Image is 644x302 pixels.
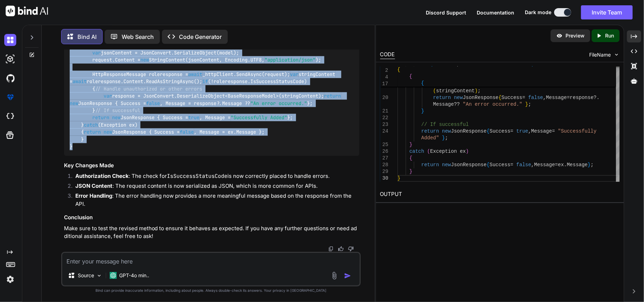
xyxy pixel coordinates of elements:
li: : The error handling now provides a more meaningful message based on the response from the API. [70,192,360,208]
p: Web Search [122,33,154,41]
li: : The check for is now correctly placed to handle errors. [70,172,360,182]
span: // If successful [421,122,469,127]
span: true [188,115,200,121]
span: = [567,95,569,100]
img: like [338,246,344,252]
div: 29 [380,168,388,175]
img: dislike [348,246,354,252]
span: Documentation [477,10,514,16]
span: 17 [380,81,388,87]
span: , [543,95,546,100]
span: if [203,79,208,85]
span: Dark mode [525,9,551,16]
img: cloudideIcon [4,110,16,122]
span: , [531,162,534,168]
span: Message [433,101,454,107]
span: 4 [380,74,388,81]
button: Discord Support [426,9,466,16]
span: . [564,162,567,168]
span: = [466,81,469,87]
span: > [608,81,611,87]
button: Documentation [477,9,514,16]
span: new [454,95,463,100]
code: IsSuccessStatusCode [167,173,228,180]
div: CODE [380,51,395,59]
span: { [498,95,501,100]
img: darkAi-studio [4,53,16,65]
span: return [92,115,109,121]
p: Preview [565,32,585,39]
span: 2 [380,67,388,74]
span: Message [567,162,588,168]
span: FileName [589,51,611,58]
div: 22 [380,115,388,121]
span: = [510,128,513,134]
span: { [421,80,424,86]
span: "An error occurred." [463,101,522,107]
span: { [487,128,489,134]
span: ( [433,88,436,94]
span: } [442,135,445,141]
p: Source [78,272,94,279]
button: Invite Team [581,5,633,19]
span: . [501,81,504,87]
span: Message [531,128,552,134]
div: 23 [380,121,388,128]
span: new [442,128,451,134]
h2: OUTPUT [376,186,624,203]
strong: Error Handling [75,192,112,199]
span: ; [528,101,531,107]
span: "An error occurred." [251,100,307,106]
span: Success [489,128,510,134]
span: Success [501,95,522,100]
span: , [528,128,531,134]
span: // Handle unauthorized or other errors [95,86,203,92]
p: Make sure to test the revised method to ensure it behaves as expected. If you have any further qu... [64,225,360,240]
span: var [92,50,101,56]
span: { [398,67,400,72]
span: ; [445,135,448,141]
span: false [516,162,531,168]
img: Pick Models [96,273,102,279]
div: 25 [380,141,388,148]
span: = [552,128,555,134]
span: "Successfully Added" [231,115,288,121]
span: new [140,57,149,63]
div: 30 [380,175,388,182]
span: = [510,162,513,168]
span: { [409,74,412,79]
span: } [587,162,590,168]
span: ; [591,162,593,168]
span: } [421,108,424,114]
div: 20 [380,94,388,101]
span: JsonConvert [469,81,501,87]
span: Success [489,162,510,168]
div: 27 [380,155,388,162]
span: "application/json" [265,57,316,63]
strong: Authorization Check [75,173,129,179]
p: Bind can provide inaccurate information, including about people. Always double-check its answers.... [61,288,361,293]
span: < [555,81,558,87]
span: // If successful [95,107,140,114]
span: ; [477,88,480,94]
span: JsonResponse [451,162,487,168]
div: 21 [380,108,388,115]
p: Code Generator [179,33,222,41]
span: } [409,169,412,174]
span: return [84,129,101,135]
span: DeserializeObject [504,81,555,87]
span: false [180,129,194,135]
img: copy [328,246,334,252]
span: ) [475,88,477,94]
span: JsonResponse [463,95,498,100]
span: stringContent [436,88,475,94]
span: new [70,100,78,106]
h3: Conclusion [64,214,360,222]
div: 28 [380,162,388,168]
img: chevron down [614,52,620,58]
span: { [409,155,412,161]
img: darkChat [4,34,16,46]
span: ) [466,149,469,154]
span: return [433,95,451,100]
span: Exception ex [430,149,466,154]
